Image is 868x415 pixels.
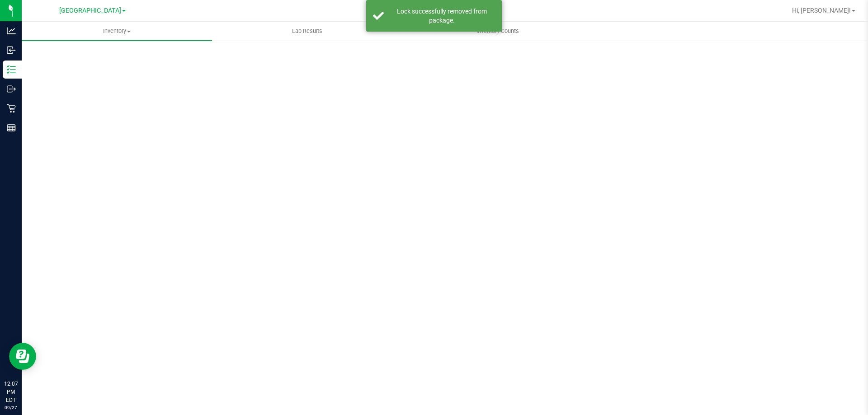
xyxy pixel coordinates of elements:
[389,7,495,25] div: Lock successfully removed from package.
[59,7,121,14] span: [GEOGRAPHIC_DATA]
[7,46,16,55] inline-svg: Inbound
[792,7,851,14] span: Hi, [PERSON_NAME]!
[7,84,16,93] inline-svg: Outbound
[212,22,402,41] a: Lab Results
[280,27,335,35] span: Lab Results
[4,380,18,404] p: 12:07 PM EDT
[7,65,16,74] inline-svg: Inventory
[4,404,18,411] p: 09/27
[22,27,212,35] span: Inventory
[7,104,16,113] inline-svg: Retail
[7,123,16,132] inline-svg: Reports
[9,343,36,370] iframe: Resource center
[22,22,212,41] a: Inventory
[7,26,16,35] inline-svg: Analytics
